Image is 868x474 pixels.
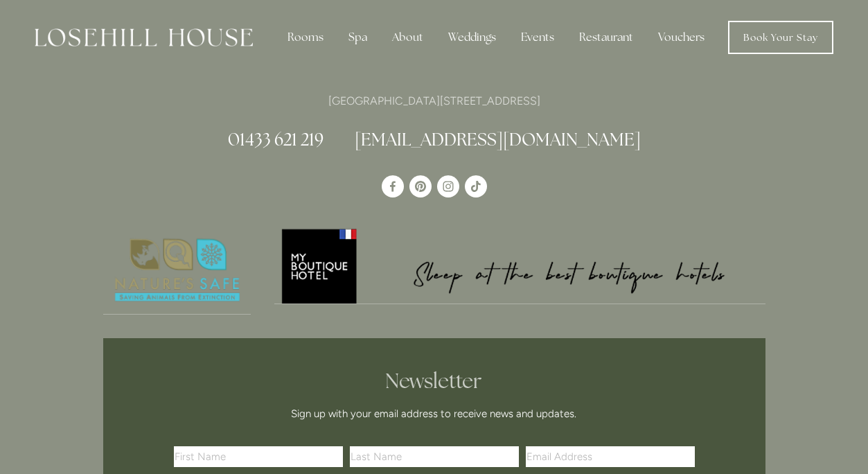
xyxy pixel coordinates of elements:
[381,24,434,51] div: About
[276,24,335,51] div: Rooms
[465,175,487,197] a: TikTok
[274,227,765,304] a: My Boutique Hotel - Logo
[409,175,432,197] a: Pinterest
[103,227,251,314] img: Nature's Safe - Logo
[355,128,641,150] a: [EMAIL_ADDRESS][DOMAIN_NAME]
[382,175,404,197] a: Losehill House Hotel & Spa
[174,446,343,467] input: First Name
[337,24,378,51] div: Spa
[179,369,690,394] h2: Newsletter
[526,446,695,467] input: Email Address
[179,405,690,422] p: Sign up with your email address to receive news and updates.
[437,24,507,51] div: Weddings
[728,21,833,54] a: Book Your Stay
[510,24,565,51] div: Events
[437,175,459,197] a: Instagram
[35,28,253,46] img: Losehill House
[350,446,519,467] input: Last Name
[568,24,644,51] div: Restaurant
[103,91,765,110] p: [GEOGRAPHIC_DATA][STREET_ADDRESS]
[103,227,251,315] a: Nature's Safe - Logo
[647,24,716,51] a: Vouchers
[274,227,765,304] img: My Boutique Hotel - Logo
[228,128,324,150] a: 01433 621 219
